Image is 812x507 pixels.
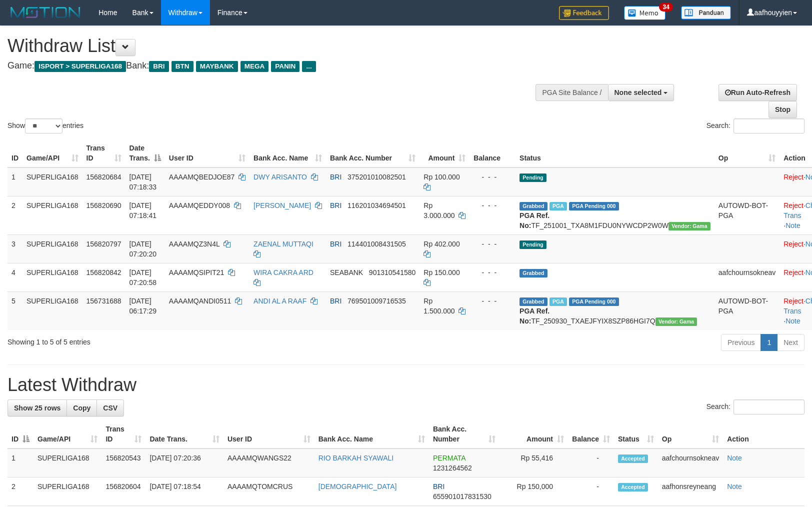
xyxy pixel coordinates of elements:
[473,267,511,277] div: - - -
[169,240,219,248] span: AAAAMQZ3N4L
[655,317,697,326] span: Vendor URL: https://trx31.1velocity.biz
[253,268,313,276] a: WIRA CAKRA ARD
[658,420,723,448] th: Op: activate to sort column ascending
[718,84,797,101] a: Run Auto-Refresh
[783,240,803,248] a: Reject
[429,420,499,448] th: Bank Acc. Number: activate to sort column ascending
[469,139,515,167] th: Balance
[785,317,800,325] a: Note
[473,239,511,249] div: - - -
[347,173,406,181] span: Copy 375201010082501 to clipboard
[714,139,779,167] th: Op: activate to sort column ascending
[82,139,125,167] th: Trans ID: activate to sort column ascending
[22,234,82,263] td: SUPERLIGA168
[519,240,546,249] span: Pending
[223,420,314,448] th: User ID: activate to sort column ascending
[706,399,804,414] label: Search:
[66,399,97,416] a: Copy
[7,234,22,263] td: 3
[777,334,804,351] a: Next
[22,263,82,291] td: SUPERLIGA168
[499,420,568,448] th: Amount: activate to sort column ascending
[326,139,419,167] th: Bank Acc. Number: activate to sort column ascending
[318,482,397,490] a: [DEMOGRAPHIC_DATA]
[7,167,22,196] td: 1
[145,477,223,506] td: [DATE] 07:18:54
[369,268,415,276] span: Copy 901310541580 to clipboard
[253,240,313,248] a: ZAENAL MUTTAQI
[549,297,567,306] span: Marked by aafromsomean
[22,167,82,196] td: SUPERLIGA168
[7,196,22,234] td: 2
[125,139,165,167] th: Date Trans.: activate to sort column descending
[33,477,101,506] td: SUPERLIGA168
[196,61,238,72] span: MAYBANK
[768,101,797,118] a: Stop
[347,240,406,248] span: Copy 114401008431505 to clipboard
[101,448,145,477] td: 156820543
[473,200,511,210] div: - - -
[223,448,314,477] td: AAAAMQWANGS22
[473,296,511,306] div: - - -
[33,420,101,448] th: Game/API: activate to sort column ascending
[314,420,429,448] th: Bank Acc. Name: activate to sort column ascending
[330,297,341,305] span: BRI
[515,291,714,330] td: TF_250930_TXAEJFYIX8SZP86HGI7Q
[25,118,62,133] select: Showentries
[7,420,33,448] th: ID: activate to sort column descending
[129,240,157,258] span: [DATE] 07:20:20
[129,201,157,219] span: [DATE] 07:18:41
[499,477,568,506] td: Rp 150,000
[515,196,714,234] td: TF_251001_TXA8M1FDU0NYWCDP2W0W
[7,399,67,416] a: Show 25 rows
[7,291,22,330] td: 5
[7,448,33,477] td: 1
[668,222,710,230] span: Vendor URL: https://trx31.1velocity.biz
[423,201,454,219] span: Rp 3.000.000
[101,477,145,506] td: 156820604
[760,334,777,351] a: 1
[145,420,223,448] th: Date Trans.: activate to sort column ascending
[519,269,547,277] span: Grabbed
[330,268,363,276] span: SEABANK
[618,454,648,463] span: Accepted
[7,61,531,71] h4: Game: Bank:
[614,420,658,448] th: Status: activate to sort column ascending
[519,307,549,325] b: PGA Ref. No:
[7,477,33,506] td: 2
[33,448,101,477] td: SUPERLIGA168
[318,454,393,462] a: RIO BARKAH SYAWALI
[253,297,306,305] a: ANDI AL A RAAF
[86,268,121,276] span: 156820842
[14,404,60,412] span: Show 25 rows
[169,297,231,305] span: AAAAMQANDI0511
[347,297,406,305] span: Copy 769501009716535 to clipboard
[681,6,731,19] img: panduan.png
[86,201,121,209] span: 156820690
[7,5,83,20] img: MOTION_logo.png
[433,454,465,462] span: PERMATA
[618,483,648,491] span: Accepted
[129,297,157,315] span: [DATE] 06:17:29
[549,202,567,210] span: Marked by aafromsomean
[535,84,607,101] div: PGA Site Balance /
[7,263,22,291] td: 4
[658,477,723,506] td: aafhonsreyneang
[727,454,742,462] a: Note
[171,61,193,72] span: BTN
[423,240,459,248] span: Rp 402.000
[22,196,82,234] td: SUPERLIGA168
[330,173,341,181] span: BRI
[34,61,126,72] span: ISPORT > SUPERLIGA168
[706,118,804,133] label: Search:
[7,139,22,167] th: ID
[473,172,511,182] div: - - -
[253,173,307,181] a: DWY ARISANTO
[423,268,459,276] span: Rp 150.000
[7,36,531,56] h1: Withdraw List
[519,173,546,182] span: Pending
[568,477,614,506] td: -
[73,404,90,412] span: Copy
[145,448,223,477] td: [DATE] 07:20:36
[240,61,269,72] span: MEGA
